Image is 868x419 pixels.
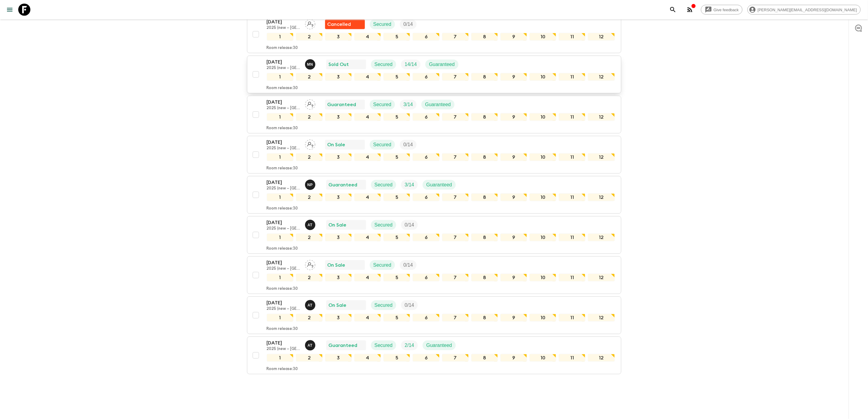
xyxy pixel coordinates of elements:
div: 5 [383,73,410,81]
div: 4 [354,274,381,282]
button: [DATE]2025 (new – [GEOGRAPHIC_DATA])Assign pack leaderGuaranteedSecuredTrip FillGuaranteed1234567... [247,96,621,133]
p: 0 / 14 [405,302,414,309]
div: 11 [559,354,585,362]
div: 12 [588,234,615,241]
div: 3 [325,314,352,322]
div: 8 [471,274,498,282]
div: Trip Fill [401,180,418,190]
div: 12 [588,113,615,121]
span: Assign pack leader [305,262,315,267]
div: 3 [325,193,352,201]
span: [PERSON_NAME][EMAIL_ADDRESS][DOMAIN_NAME] [754,8,860,12]
div: 9 [500,354,527,362]
div: 3 [325,33,352,41]
div: 2 [296,234,323,241]
p: Secured [373,141,392,148]
div: 1 [267,33,293,41]
div: 8 [471,153,498,161]
p: 2025 (new – [GEOGRAPHIC_DATA]) [267,26,300,30]
div: 4 [354,193,381,201]
p: Secured [375,342,393,349]
button: AT [305,300,317,310]
div: 7 [442,354,469,362]
p: Guaranteed [426,342,452,349]
div: 7 [442,193,469,201]
div: 1 [267,73,293,81]
div: 2 [296,314,323,322]
p: A T [307,223,312,227]
div: 6 [413,153,439,161]
p: Secured [375,61,393,68]
div: 9 [500,314,527,322]
div: 5 [383,153,410,161]
p: Room release: 30 [267,46,298,50]
p: [DATE] [267,18,300,26]
div: 1 [267,314,293,322]
div: 3 [325,234,352,241]
p: Room release: 30 [267,327,298,331]
button: [DATE]2025 (new – [GEOGRAPHIC_DATA])Maho NagaredaSold OutSecuredTrip FillGuaranteed12345678910111... [247,56,621,93]
p: [DATE] [267,339,300,347]
div: 5 [383,354,410,362]
div: Trip Fill [400,140,417,150]
p: 2025 (new – [GEOGRAPHIC_DATA]) [267,266,300,271]
p: Room release: 30 [267,246,298,251]
p: Room release: 30 [267,367,298,372]
p: 0 / 14 [405,221,414,229]
div: 10 [530,234,556,241]
div: 4 [354,234,381,241]
div: 2 [296,354,323,362]
button: [DATE]2025 (new – [GEOGRAPHIC_DATA])Assign pack leaderOn SaleSecuredTrip Fill123456789101112Room ... [247,136,621,174]
p: 2 / 14 [405,342,414,349]
div: 6 [413,193,439,201]
div: 8 [471,33,498,41]
div: 3 [325,354,352,362]
div: 10 [530,314,556,322]
p: 2025 (new – [GEOGRAPHIC_DATA]) [267,106,300,111]
p: [DATE] [267,299,300,306]
span: Naoko Pogede [305,182,317,186]
div: 4 [354,113,381,121]
p: Secured [375,181,393,189]
div: 8 [471,354,498,362]
button: [DATE]2025 (new – [GEOGRAPHIC_DATA])Ayaka TsukamotoOn SaleSecuredTrip Fill123456789101112Room rel... [247,296,621,334]
div: 2 [296,193,323,201]
button: menu [4,4,16,16]
div: 5 [383,234,410,241]
div: 12 [588,33,615,41]
div: 9 [500,274,527,282]
p: M N [307,62,313,67]
div: 12 [588,73,615,81]
p: 2025 (new – [GEOGRAPHIC_DATA]) [267,226,300,231]
span: Ayaka Tsukamoto [305,302,317,307]
div: 3 [325,274,352,282]
div: 12 [588,193,615,201]
button: NP [305,180,317,190]
div: 4 [354,354,381,362]
span: Assign pack leader [305,101,315,106]
div: 6 [413,274,439,282]
div: 10 [530,274,556,282]
a: Give feedback [701,5,743,15]
p: Sold Out [329,61,349,68]
div: 11 [559,274,585,282]
div: 4 [354,153,381,161]
div: 9 [500,33,527,41]
p: On Sale [328,261,345,269]
button: [DATE]2025 (new – [GEOGRAPHIC_DATA])Naoko PogedeGuaranteedSecuredTrip FillGuaranteed1234567891011... [247,176,621,214]
div: 7 [442,314,469,322]
span: Ayaka Tsukamoto [305,222,317,227]
div: 7 [442,113,469,121]
p: [DATE] [267,219,300,226]
div: 8 [471,193,498,201]
p: Secured [375,221,393,229]
p: [DATE] [267,259,300,266]
div: Secured [370,260,395,270]
div: 9 [500,234,527,241]
p: Guaranteed [425,101,451,108]
div: 11 [559,73,585,81]
p: 2025 (new – [GEOGRAPHIC_DATA]) [267,186,300,191]
p: Guaranteed [426,181,452,189]
p: Room release: 30 [267,286,298,291]
div: Secured [370,140,395,150]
